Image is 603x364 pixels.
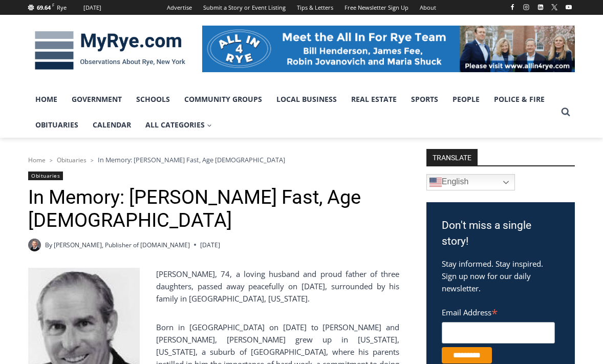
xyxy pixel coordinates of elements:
a: Real Estate [344,87,404,112]
time: [DATE] [200,240,220,250]
a: Obituaries [57,156,87,164]
span: > [50,157,53,164]
a: Linkedin [534,1,547,13]
a: Obituaries [28,172,63,180]
span: In Memory: [PERSON_NAME] Fast, Age [DEMOGRAPHIC_DATA] [98,155,285,164]
span: 69.64 [37,4,51,11]
span: All Categories [145,119,212,131]
a: Local Business [269,87,344,112]
span: > [91,157,94,164]
strong: TRANSLATE [426,149,478,165]
span: By [45,240,52,250]
span: F [52,2,54,8]
a: Calendar [85,112,138,138]
p: Stay informed. Stay inspired. Sign up now for our daily newsletter. [442,258,559,294]
a: English [426,174,515,190]
a: Home [28,156,46,164]
a: [PERSON_NAME], Publisher of [DOMAIN_NAME] [54,241,190,249]
img: en [429,176,442,188]
a: Obituaries [28,112,85,138]
div: Rye [57,3,67,12]
button: View Search Form [556,103,575,121]
a: Author image [28,239,41,251]
a: Police & Fire [487,87,552,112]
label: Email Address [442,302,555,320]
a: Government [64,87,129,112]
nav: Breadcrumbs [28,155,399,165]
p: [PERSON_NAME], 74, a loving husband and proud father of three daughters, passed away peacefully o... [28,268,399,305]
div: [DATE] [83,3,101,12]
a: Sports [404,87,445,112]
h1: In Memory: [PERSON_NAME] Fast, Age [DEMOGRAPHIC_DATA] [28,186,399,232]
a: People [445,87,487,112]
a: YouTube [563,1,575,13]
h3: Don't miss a single story! [442,218,559,250]
a: Facebook [506,1,519,13]
nav: Primary Navigation [28,87,556,138]
img: MyRye.com [28,24,192,77]
a: Schools [129,87,177,112]
a: Community Groups [177,87,269,112]
img: All in for Rye [202,26,575,72]
a: Instagram [520,1,532,13]
a: Home [28,87,64,112]
a: All Categories [138,112,219,138]
a: X [548,1,561,13]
